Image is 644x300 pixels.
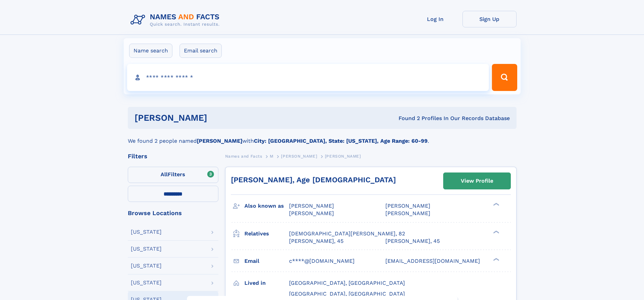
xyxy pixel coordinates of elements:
[289,210,334,216] span: [PERSON_NAME]
[225,152,262,160] a: Names and Facts
[492,230,500,234] div: ❯
[325,154,361,159] span: [PERSON_NAME]
[128,11,225,29] img: Logo Names and Facts
[281,152,317,160] a: [PERSON_NAME]
[197,138,242,144] b: [PERSON_NAME]
[128,210,218,216] div: Browse Locations
[128,153,218,159] div: Filters
[289,280,405,286] span: [GEOGRAPHIC_DATA], [GEOGRAPHIC_DATA]
[408,11,462,27] a: Log In
[127,64,489,91] input: search input
[270,154,273,159] span: M
[244,200,289,212] h3: Also known as
[254,138,428,144] b: City: [GEOGRAPHIC_DATA], State: [US_STATE], Age Range: 60-99
[289,291,405,297] span: [GEOGRAPHIC_DATA], [GEOGRAPHIC_DATA]
[131,229,162,235] div: [US_STATE]
[135,114,303,122] h1: [PERSON_NAME]
[131,263,162,269] div: [US_STATE]
[461,173,493,189] div: View Profile
[385,210,430,216] span: [PERSON_NAME]
[281,154,317,159] span: [PERSON_NAME]
[289,237,343,245] a: [PERSON_NAME], 45
[303,115,510,122] div: Found 2 Profiles In Our Records Database
[492,64,517,91] button: Search Button
[161,171,168,178] span: All
[244,228,289,239] h3: Relatives
[131,246,162,252] div: [US_STATE]
[444,173,510,189] a: View Profile
[128,129,517,145] div: We found 2 people named with .
[289,203,334,209] span: [PERSON_NAME]
[289,230,405,237] a: [DEMOGRAPHIC_DATA][PERSON_NAME], 82
[244,277,289,289] h3: Lived in
[462,11,517,27] a: Sign Up
[128,167,218,183] label: Filters
[231,176,396,184] a: [PERSON_NAME], Age [DEMOGRAPHIC_DATA]
[180,44,222,58] label: Email search
[385,203,430,209] span: [PERSON_NAME]
[492,202,500,207] div: ❯
[270,152,273,160] a: M
[131,280,162,285] div: [US_STATE]
[244,255,289,267] h3: Email
[129,44,172,58] label: Name search
[385,258,480,264] span: [EMAIL_ADDRESS][DOMAIN_NAME]
[492,257,500,261] div: ❯
[385,237,440,245] a: [PERSON_NAME], 45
